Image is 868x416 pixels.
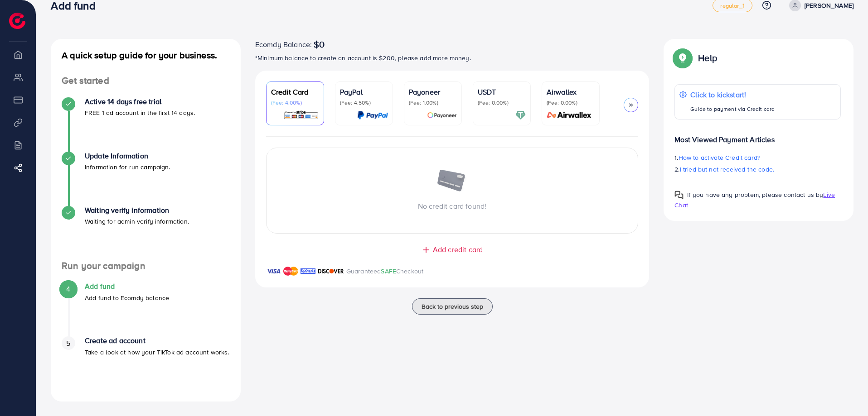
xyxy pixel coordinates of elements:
span: 4 [66,284,70,294]
p: USDT [478,86,526,97]
li: Add fund [51,282,241,336]
p: *Minimum balance to create an account is $200, please add more money. [255,53,650,63]
p: Guide to payment via Credit card [690,104,775,115]
span: Ecomdy Balance: [255,39,312,50]
span: $0 [314,39,325,50]
span: I tried but not received the code. [680,165,774,174]
p: Click to kickstart! [690,89,775,100]
span: Add credit card [433,244,483,255]
p: Add fund to Ecomdy balance [85,292,169,303]
p: Credit Card [271,86,319,97]
img: logo [9,13,25,29]
h4: Create ad account [85,336,229,345]
p: Waiting for admin verify information. [85,216,189,227]
img: brand [318,266,344,277]
span: 5 [66,338,70,349]
span: SAFE [381,267,396,276]
p: Most Viewed Payment Articles [674,127,841,145]
span: How to activate Credit card? [679,153,760,162]
span: regular_1 [720,3,744,9]
li: Waiting verify information [51,206,241,260]
p: 1. [674,152,841,163]
img: card [515,110,526,120]
p: Airwallex [547,86,595,97]
h4: Add fund [85,282,169,291]
li: Active 14 days free trial [51,97,241,152]
h4: Active 14 days free trial [85,97,195,106]
p: Help [698,53,717,63]
button: Back to previous step [412,298,493,315]
img: card [357,110,388,120]
p: Payoneer [409,86,457,97]
li: Create ad account [51,336,241,391]
li: Update Information [51,152,241,206]
p: FREE 1 ad account in the first 14 days. [85,107,195,118]
p: Information for run campaign. [85,162,170,172]
img: Popup guide [674,50,691,66]
h4: Run your campaign [51,260,241,272]
img: card [427,110,457,120]
h4: Get started [51,75,241,86]
iframe: Chat [829,375,861,409]
span: If you have any problem, please contact us by [687,190,823,199]
p: (Fee: 0.00%) [547,99,595,106]
img: brand [301,266,315,277]
span: Back to previous step [422,302,483,311]
h4: A quick setup guide for your business. [51,50,241,61]
h4: Update Information [85,152,170,160]
p: (Fee: 4.00%) [271,99,319,106]
p: Take a look at how your TikTok ad account works. [85,347,229,358]
h4: Waiting verify information [85,206,189,215]
img: card [544,110,595,120]
p: 2. [674,164,841,175]
p: No credit card found! [267,201,638,211]
img: card [283,110,319,120]
img: brand [283,266,298,277]
p: (Fee: 1.00%) [409,99,457,106]
img: Popup guide [674,191,684,200]
img: image [436,170,468,193]
img: brand [266,266,281,277]
p: (Fee: 0.00%) [478,99,526,106]
p: (Fee: 4.50%) [340,99,388,106]
p: PayPal [340,86,388,97]
p: Guaranteed Checkout [346,266,424,277]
